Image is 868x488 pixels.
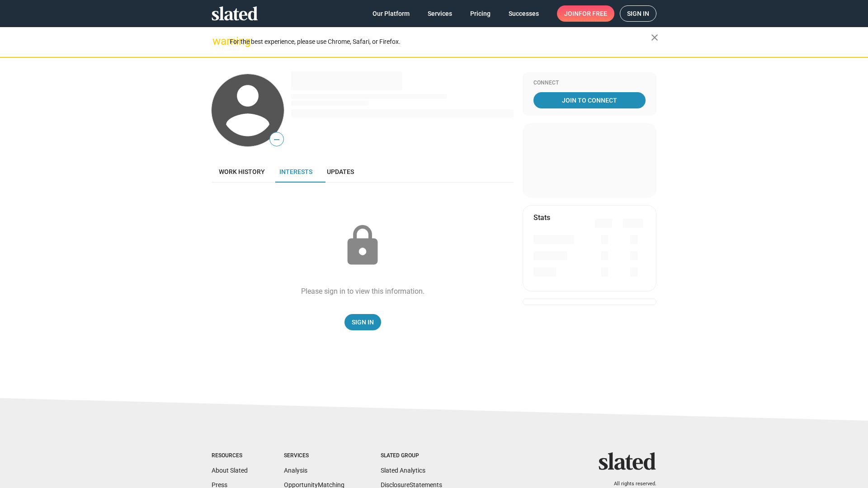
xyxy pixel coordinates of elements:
[212,467,248,474] a: About Slated
[535,92,644,108] span: Join To Connect
[212,161,272,183] a: Work history
[340,223,385,268] mat-icon: lock
[420,5,459,22] a: Services
[320,161,361,183] a: Updates
[352,314,374,330] span: Sign In
[533,80,646,87] div: Connect
[270,134,283,145] span: —
[284,467,307,474] a: Analysis
[212,452,248,460] div: Resources
[279,168,312,175] span: Interests
[428,5,452,22] span: Services
[557,5,614,22] a: Joinfor free
[627,6,649,21] span: Sign in
[327,168,354,175] span: Updates
[373,5,410,22] span: Our Platform
[463,5,498,22] a: Pricing
[533,213,550,222] mat-card-title: Stats
[284,452,344,460] div: Services
[212,36,223,47] mat-icon: warning
[381,467,425,474] a: Slated Analytics
[470,5,491,22] span: Pricing
[564,5,607,22] span: Join
[509,5,539,22] span: Successes
[501,5,546,22] a: Successes
[579,5,607,22] span: for free
[649,32,660,43] mat-icon: close
[344,314,381,330] a: Sign In
[230,36,651,48] div: For the best experience, please use Chrome, Safari, or Firefox.
[533,92,646,108] a: Join To Connect
[365,5,417,22] a: Our Platform
[219,168,265,175] span: Work history
[301,286,425,296] div: Please sign in to view this information.
[381,452,442,460] div: Slated Group
[272,161,320,183] a: Interests
[620,5,656,22] a: Sign in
